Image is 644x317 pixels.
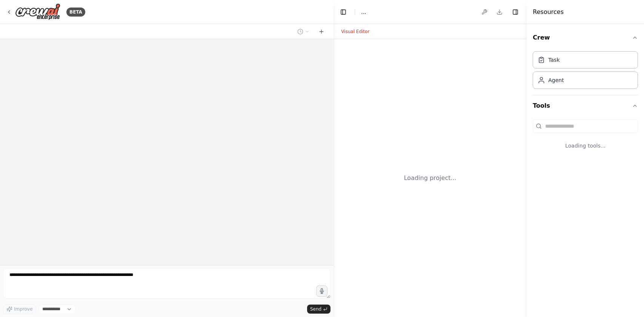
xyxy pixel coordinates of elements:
div: Agent [548,76,564,84]
div: Loading project... [404,174,456,183]
span: ... [361,8,366,16]
button: Improve [3,304,36,314]
button: Tools [533,95,638,116]
button: Click to speak your automation idea [316,285,327,297]
div: Crew [533,48,638,95]
div: Task [548,56,559,64]
button: Crew [533,27,638,48]
h4: Resources [533,8,564,17]
button: Send [307,305,330,314]
button: Switch to previous chat [294,27,312,36]
span: Send [310,306,321,312]
div: BETA [66,8,85,17]
span: Improve [14,306,32,312]
div: Tools [533,116,638,162]
button: Visual Editor [337,27,374,36]
img: Logo [15,3,60,20]
button: Start a new chat [315,27,327,36]
button: Hide left sidebar [338,7,349,17]
button: Hide right sidebar [510,7,521,17]
nav: breadcrumb [361,8,366,16]
div: Loading tools... [533,136,638,155]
